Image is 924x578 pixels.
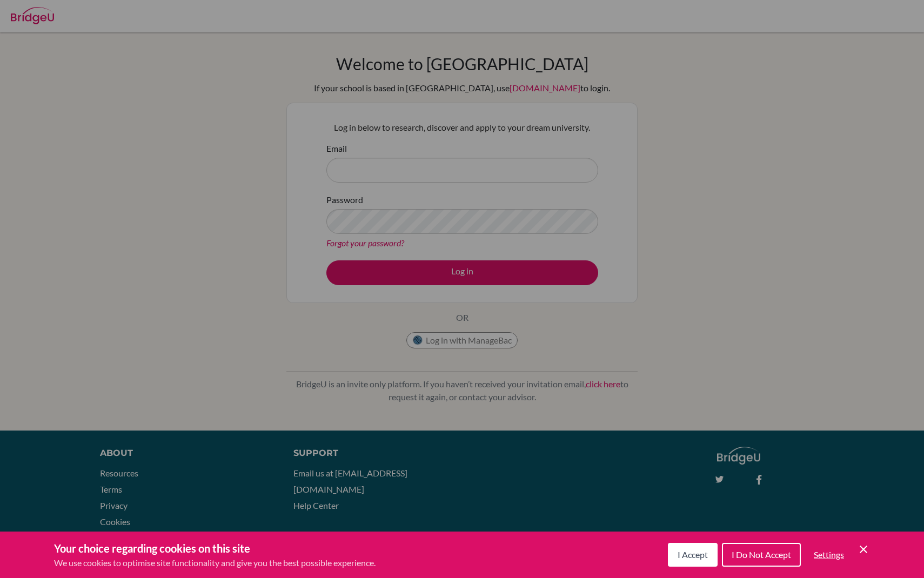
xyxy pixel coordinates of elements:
span: I Accept [678,549,708,560]
p: We use cookies to optimise site functionality and give you the best possible experience. [54,556,376,569]
button: Save and close [857,543,870,556]
span: Settings [814,549,844,560]
button: I Accept [668,543,718,567]
button: Settings [805,544,853,566]
h3: Your choice regarding cookies on this site [54,540,376,556]
button: I Do Not Accept [722,543,801,567]
span: I Do Not Accept [732,549,791,560]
